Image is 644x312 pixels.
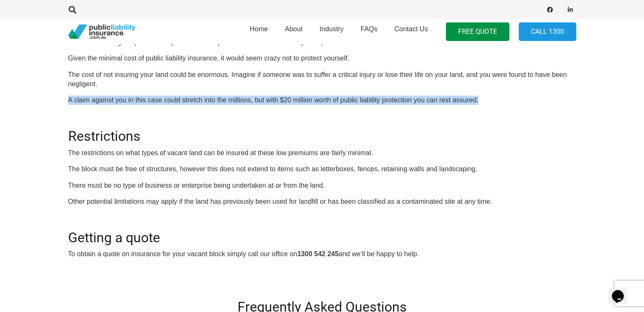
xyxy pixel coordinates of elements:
[360,25,377,33] span: FAQs
[68,249,576,259] p: To obtain a quote on insurance for your vacant block simply call our office on and we’ll be happy...
[285,25,303,33] span: About
[68,70,576,89] p: The cost of not insuring your land could be enormous. Imagine if someone was to suffer a critical...
[68,25,135,39] a: pli_logotransparent
[68,219,576,246] h2: Getting a quote
[68,181,576,190] p: There must be no type of business or enterprise being undertaken at or from the land.
[564,4,576,16] a: LinkedIn
[64,6,81,14] a: Search
[68,148,576,158] p: The restrictions on what types of vacant land can be insured at these low premiums are fairly min...
[311,16,352,47] a: Industry
[68,118,576,144] h2: Restrictions
[352,16,386,47] a: FAQs
[250,25,268,33] span: Home
[319,25,343,33] span: Industry
[68,54,576,63] p: Given the minimal cost of public liability insurance, it would seem crazy not to protect yourself.
[68,197,576,206] p: Other potential limitations may apply if the land has previously been used for landfill or has be...
[608,278,636,304] iframe: chat widget
[276,16,311,47] a: About
[68,164,576,174] p: The block must be free of structures, however this does not extend to items such as letterboxes, ...
[394,25,428,33] span: Contact Us
[241,16,276,47] a: Home
[544,4,556,16] a: Facebook
[446,22,509,41] a: FREE QUOTE
[386,16,436,47] a: Contact Us
[519,22,576,41] a: Call 1300
[297,250,339,257] strong: 1300 542 245
[68,96,576,105] p: A claim against you in this case could stretch into the millions, but with $20 million worth of p...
